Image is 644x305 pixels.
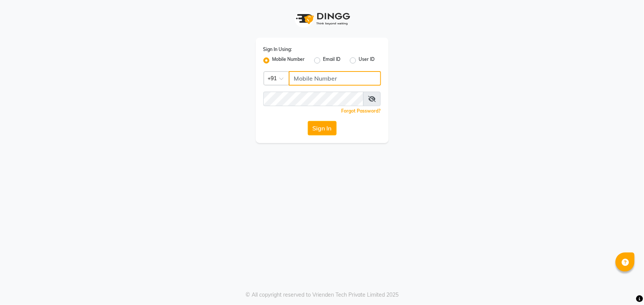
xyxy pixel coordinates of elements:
button: Sign In [308,121,337,135]
a: Forgot Password? [342,108,381,114]
label: Email ID [323,56,341,65]
input: Username [289,71,381,86]
input: Username [263,92,364,106]
label: User ID [359,56,375,65]
img: logo1.svg [292,8,353,30]
label: Mobile Number [272,56,305,65]
label: Sign In Using: [263,46,292,53]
